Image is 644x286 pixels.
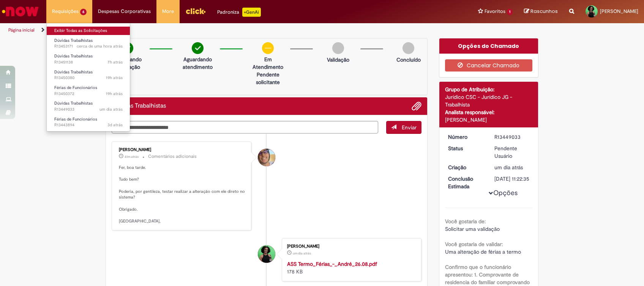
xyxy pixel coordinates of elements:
span: 41m atrás [125,154,139,159]
span: [PERSON_NAME] [600,8,638,14]
span: um dia atrás [99,106,123,112]
a: Aberto R13451138 : Dúvidas Trabalhistas [47,52,130,66]
p: +GenAi [242,8,261,17]
a: Aberto R13443894 : Férias de Funcionários [47,115,130,129]
span: R13450380 [54,75,123,81]
time: 27/08/2025 14:39:13 [125,154,139,159]
dt: Número [442,133,489,141]
time: 27/08/2025 08:42:22 [107,59,123,65]
span: Uma alteração de férias a termo [445,248,521,255]
span: R13443894 [54,122,123,128]
span: More [162,8,174,15]
a: Página inicial [8,27,35,33]
textarea: Digite sua mensagem aqui... [112,121,378,134]
span: R13453171 [54,43,123,49]
div: Pendente Usuário [494,145,530,160]
h2: Dúvidas Trabalhistas Histórico de tíquete [112,103,166,110]
a: Aberto R13450380 : Dúvidas Trabalhistas [47,68,130,82]
time: 26/08/2025 14:22:33 [99,106,123,112]
span: um dia atrás [293,251,311,256]
span: Favoritos [485,8,505,15]
time: 26/08/2025 14:22:01 [293,251,311,256]
div: Opções do Chamado [439,38,538,54]
div: Analista responsável: [445,108,533,116]
button: Cancelar Chamado [445,59,533,71]
time: 26/08/2025 14:22:31 [494,164,523,171]
p: Validação [327,56,349,64]
dt: Criação [442,164,489,171]
b: Você gostaria de validar: [445,241,503,248]
span: Solicitar uma validação [445,226,500,232]
ul: Requisições [46,23,130,132]
div: Padroniza [217,8,261,17]
img: img-circle-grey.png [402,42,414,54]
div: Jurídico CSC - Jurídico JG - Trabalhista [445,93,533,108]
span: Despesas Corporativas [98,8,151,15]
span: Férias de Funcionários [54,116,97,122]
a: Aberto R13453171 : Dúvidas Trabalhistas [47,37,130,51]
span: R13450372 [54,91,123,97]
span: Férias de Funcionários [54,85,97,91]
time: 25/08/2025 10:49:18 [107,122,123,128]
div: R13449033 [494,133,530,141]
span: 1 [507,9,513,15]
span: Dúvidas Trabalhistas [54,53,93,59]
p: Aguardando atendimento [179,56,216,71]
span: 3d atrás [107,122,123,128]
p: Concluído [396,56,421,64]
span: Enviar [402,124,417,131]
span: um dia atrás [494,164,523,171]
span: cerca de uma hora atrás [77,43,123,49]
dt: Status [442,145,489,152]
span: Dúvidas Trabalhistas [54,69,93,75]
div: [PERSON_NAME] [119,148,245,152]
p: Em Atendimento [249,56,286,71]
a: Aberto R13449033 : Dúvidas Trabalhistas [47,99,130,113]
span: 6 [80,9,87,15]
div: [PERSON_NAME] [287,244,414,249]
div: Grupo de Atribuição: [445,86,533,93]
span: R13451138 [54,59,123,65]
a: ASS Termo_Férias_-_André_26.08.pdf [287,261,377,267]
span: 19h atrás [106,91,123,97]
time: 26/08/2025 20:36:29 [106,75,123,81]
img: ServiceNow [1,4,40,19]
dt: Conclusão Estimada [442,175,489,190]
span: Dúvidas Trabalhistas [54,38,93,43]
button: Enviar [386,121,421,134]
div: Pedro Henrique De Oliveira Alves [258,149,275,166]
a: Rascunhos [524,8,558,15]
span: Rascunhos [530,8,558,15]
a: Aberto R13450372 : Férias de Funcionários [47,84,130,98]
span: Dúvidas Trabalhistas [54,100,93,106]
span: Requisições [52,8,79,15]
button: Adicionar anexos [412,101,421,111]
span: 7h atrás [107,59,123,65]
b: Você gostaria de: [445,218,486,225]
div: [DATE] 11:22:35 [494,175,530,183]
time: 26/08/2025 20:27:03 [106,91,123,97]
img: click_logo_yellow_360x200.png [185,5,206,17]
img: circle-minus.png [262,42,274,54]
a: Exibir Todas as Solicitações [47,27,130,35]
ul: Trilhas de página [6,23,424,37]
div: [PERSON_NAME] [445,116,533,124]
span: R13449033 [54,106,123,113]
small: Comentários adicionais [148,153,197,160]
img: check-circle-green.png [192,42,204,54]
span: 19h atrás [106,75,123,81]
p: Fer, boa tarde. Tudo bem? Poderia, por gentileza, testar realizar a alteração com ele direto no s... [119,165,245,224]
div: Fernanda Gabriela De Oliveira Benedito [258,245,275,263]
img: img-circle-grey.png [332,42,344,54]
div: 26/08/2025 15:22:31 [494,164,530,171]
p: Pendente solicitante [249,71,286,86]
div: 178 KB [287,260,414,275]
